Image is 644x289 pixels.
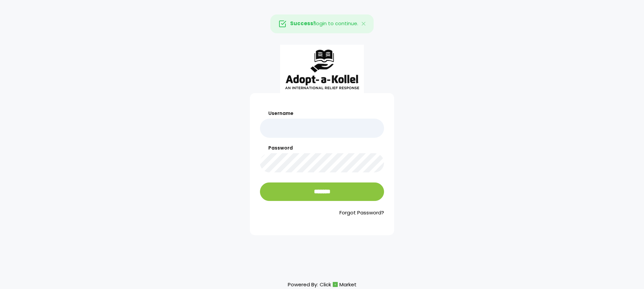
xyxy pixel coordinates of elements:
img: aak_logo_sm.jpeg [280,45,364,93]
button: Close [354,15,374,33]
a: Forgot Password? [260,209,384,217]
a: ClickMarket [320,280,357,289]
p: Powered By: [288,280,357,289]
label: Password [260,144,384,152]
strong: Success! [290,20,315,27]
div: login to continue. [270,14,374,33]
label: Username [260,110,384,117]
img: cm_icon.png [333,282,338,287]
